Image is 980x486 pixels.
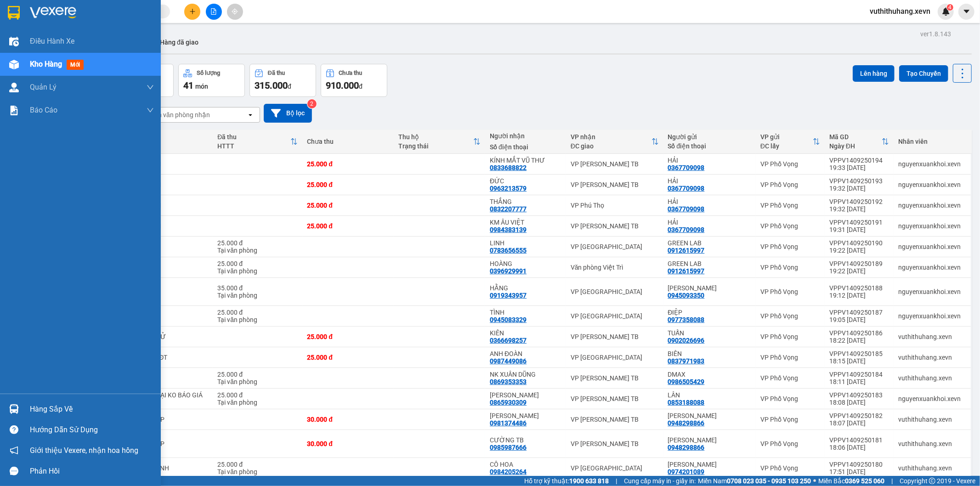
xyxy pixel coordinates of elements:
[845,477,884,485] strong: 0369 525 060
[183,80,193,91] span: 41
[571,333,659,340] div: VP [PERSON_NAME] TB
[255,80,288,91] span: 315.000
[490,391,561,399] div: KHÁNH LY
[898,288,966,295] div: nguyenxuankhoi.xevn
[217,309,298,316] div: 25.000 đ
[898,181,966,188] div: nguyenxuankhoi.xevn
[30,104,57,116] span: Báo cáo
[217,239,298,247] div: 25.000 đ
[131,222,208,230] div: MẮT KÍNH
[698,476,811,486] span: Miền Nam
[217,316,298,323] div: Tại văn phòng
[359,83,363,90] span: đ
[217,247,298,254] div: Tại văn phòng
[727,477,811,485] strong: 0708 023 035 - 0935 103 250
[569,477,609,485] strong: 1900 633 818
[213,130,302,154] th: Toggle SortBy
[829,226,889,233] div: 19:31 [DATE]
[668,468,705,475] div: 0974201089
[760,243,820,250] div: VP Phố Vọng
[829,219,889,226] div: VPPV1409250191
[131,333,208,340] div: LK ĐIỆN TỬ
[195,83,208,90] span: món
[829,357,889,365] div: 18:15 [DATE]
[668,461,751,468] div: LÊ ĐỨC THẮNG
[490,371,561,378] div: NK XUÂN DŨNG
[490,132,561,140] div: Người nhận
[571,374,659,382] div: VP [PERSON_NAME] TB
[307,333,389,340] div: 25.000 đ
[10,446,18,455] span: notification
[624,476,696,486] span: Cung cấp máy in - giấy in:
[524,476,609,486] span: Hỗ trợ kỹ thuật:
[668,284,751,292] div: PHẠM THỊ LƯU
[829,378,889,385] div: 18:11 [DATE]
[490,337,527,344] div: 0366698257
[131,374,208,382] div: RĂNG
[898,222,966,230] div: nguyenxuankhoi.xevn
[131,440,208,447] div: LK LAPTOP
[760,416,820,423] div: VP Phố Vọng
[571,395,659,402] div: VP [PERSON_NAME] TB
[668,226,705,233] div: 0367709098
[571,202,659,209] div: VP Phú Thọ
[829,350,889,357] div: VPPV1409250185
[9,404,19,414] img: warehouse-icon
[490,357,527,365] div: 0987449086
[942,7,950,16] img: icon-new-feature
[829,164,889,171] div: 19:33 [DATE]
[829,461,889,468] div: VPPV1409250180
[760,288,820,295] div: VP Phố Vọng
[898,312,966,320] div: nguyenxuankhoi.xevn
[490,378,527,385] div: 0869353353
[668,292,705,299] div: 0945093350
[668,133,751,141] div: Người gửi
[490,419,527,427] div: 0981374486
[829,177,889,185] div: VPPV1409250193
[217,284,298,292] div: 35.000 đ
[307,416,389,423] div: 30.000 đ
[9,60,19,69] img: warehouse-icon
[668,419,705,427] div: 0948298866
[571,181,659,188] div: VP [PERSON_NAME] TB
[131,312,208,320] div: SỮA
[818,476,884,486] span: Miền Bắc
[668,219,751,226] div: HẢI
[490,185,527,192] div: 0963213579
[668,399,705,406] div: 0853188088
[394,130,485,154] th: Toggle SortBy
[668,444,705,451] div: 0948298866
[616,476,617,486] span: |
[490,468,527,475] div: 0984205264
[566,130,663,154] th: Toggle SortBy
[963,7,971,16] span: caret-down
[829,198,889,205] div: VPPV1409250192
[307,354,389,361] div: 25.000 đ
[571,264,659,271] div: Văn phòng Việt Trì
[920,29,951,39] div: ver 1.8.143
[668,309,751,316] div: ĐIỆP
[307,160,389,168] div: 25.000 đ
[30,402,154,416] div: Hàng sắp về
[490,164,527,171] div: 0833688822
[339,70,363,76] div: Chưa thu
[760,142,813,150] div: ĐC lấy
[862,6,938,17] span: vuthithuhang.xevn
[898,416,966,423] div: vuthithuhang.xevn
[668,205,705,213] div: 0367709098
[760,222,820,230] div: VP Phố Vọng
[829,157,889,164] div: VPPV1409250194
[948,4,952,11] span: 4
[131,133,208,141] div: Tên món
[147,110,210,119] div: Chọn văn phòng nhận
[490,461,561,468] div: CÔ HOA
[829,337,889,344] div: 18:22 [DATE]
[398,142,473,150] div: Trạng thái
[898,354,966,361] div: vuthithuhang.xevn
[131,288,208,295] div: VẢI
[490,309,561,316] div: TÌNH
[668,329,751,337] div: TUẤN
[131,202,208,209] div: MẮT KÍNH
[760,354,820,361] div: VP Phố Vọng
[829,316,889,323] div: 19:05 [DATE]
